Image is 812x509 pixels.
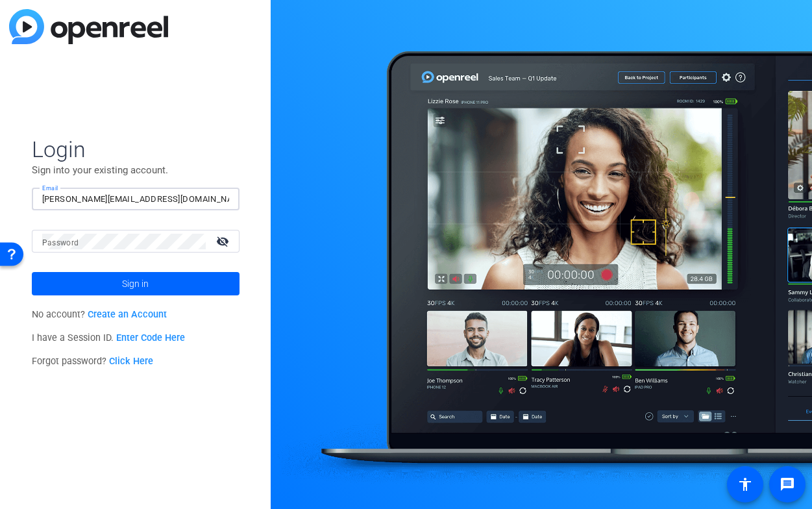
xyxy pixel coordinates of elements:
span: No account? [32,309,167,320]
mat-icon: accessibility [737,477,753,492]
mat-label: Password [42,238,79,247]
mat-label: Email [42,184,58,192]
span: I have a Session ID. [32,332,186,343]
input: Enter Email Address [42,192,229,207]
p: Sign into your existing account. [32,163,240,177]
span: Login [32,136,240,163]
a: Click Here [109,356,153,367]
a: Enter Code Here [116,332,185,343]
mat-icon: message [780,477,795,492]
a: Create an Account [88,309,167,320]
img: blue-gradient.svg [9,9,168,44]
span: Sign in [122,267,149,300]
span: Forgot password? [32,356,154,367]
button: Sign in [32,272,240,295]
mat-icon: visibility_off [208,232,240,251]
